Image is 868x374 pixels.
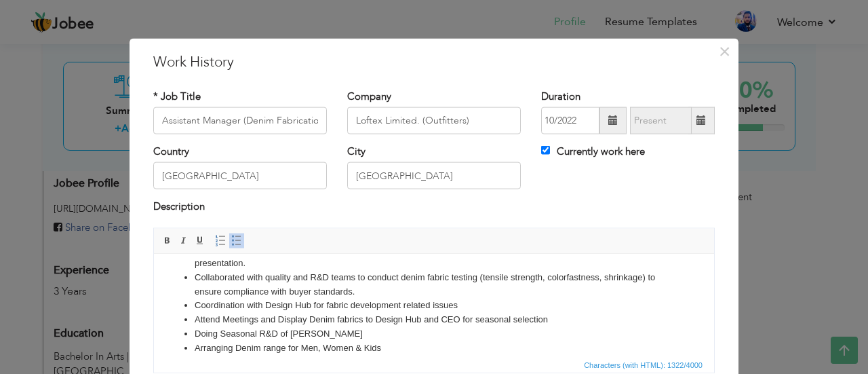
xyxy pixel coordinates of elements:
[213,233,228,248] a: Insert/Remove Numbered List
[193,233,208,248] a: Underline
[347,89,391,103] label: Company
[153,145,189,159] label: Country
[541,89,580,103] label: Duration
[41,101,519,115] li: Follow-Up with Washing Dept. to achieve our standard target
[41,87,519,101] li: Arranging Denim range for Men, Women & Kids
[154,254,714,356] iframe: Rich Text Editor, workEditor
[41,44,519,58] li: Coordination with Design Hub for fabric development related issues
[713,40,735,62] button: Close
[41,58,519,73] li: Attend Meetings and Display Denim fabrics to Design Hub and CEO for seasonal selection
[347,145,366,159] label: City
[153,89,201,103] label: * Job Title
[41,73,519,87] li: Doing Seasonal R&D of [PERSON_NAME]
[176,233,191,248] a: Italic
[541,145,645,159] label: Currently work here
[541,107,599,134] input: From
[153,200,205,214] label: Description
[41,16,519,45] li: Collaborated with quality and R&D teams to conduct denim fabric testing (tensile strength, colorf...
[153,52,715,72] h3: Work History
[229,233,244,248] a: Insert/Remove Bulleted List
[581,358,707,371] div: Statistics
[160,233,175,248] a: Bold
[541,146,550,155] input: Currently work here
[581,358,705,371] span: Characters (with HTML): 1322/4000
[630,107,692,134] input: Present
[719,39,730,63] span: ×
